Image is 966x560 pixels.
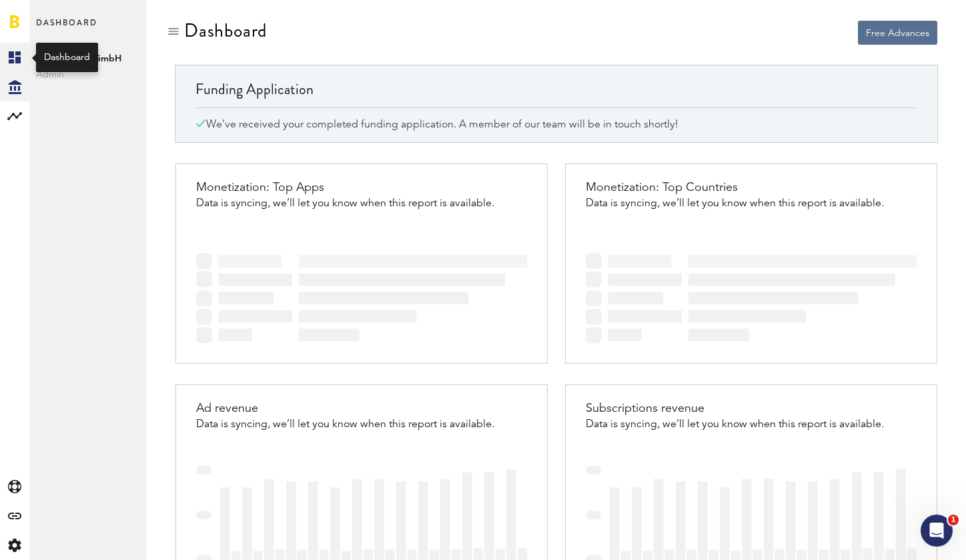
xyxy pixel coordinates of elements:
[196,418,494,431] div: Data is syncing, we’ll let you know when this report is available.
[586,178,884,198] div: Monetization: Top Countries
[28,9,76,21] span: Support
[184,20,267,41] div: Dashboard
[195,79,918,107] div: Funding Application
[948,515,959,525] span: 1
[196,398,494,418] div: Ad revenue
[196,253,528,343] img: horizontal-chart-stub.svg
[586,398,884,418] div: Subscriptions revenue
[195,117,678,133] div: We’ve received your completed funding application. A member of our team will be in touch shortly!
[586,418,884,431] div: Data is syncing, we’ll let you know when this report is available.
[586,198,884,210] div: Data is syncing, we’ll let you know when this report is available.
[44,51,90,64] div: Dashboard
[858,21,937,45] button: Free Advances
[36,15,97,43] span: Dashboard
[196,178,494,198] div: Monetization: Top Apps
[36,67,140,83] span: Admin
[586,253,917,343] img: horizontal-chart-stub.svg
[196,198,494,210] div: Data is syncing, we’ll let you know when this report is available.
[921,515,953,547] iframe: Intercom live chat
